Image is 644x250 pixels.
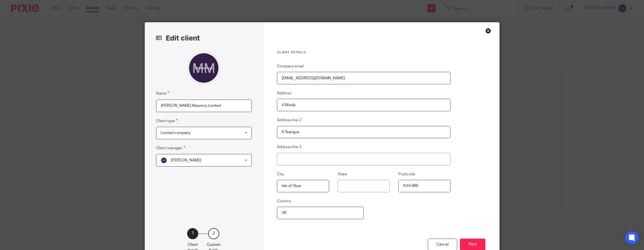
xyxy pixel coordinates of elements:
label: Country [277,198,291,204]
h2: Edit client [156,34,252,43]
label: Company email [277,64,304,69]
span: [PERSON_NAME] [171,158,201,162]
label: State [338,171,347,177]
div: 1 [187,228,198,239]
label: Client manager [156,145,185,151]
h3: Client details [277,50,451,55]
label: City [277,171,284,177]
span: Limited company [161,131,190,135]
label: Name [156,90,169,97]
label: Postcode [398,171,415,177]
div: Close this dialog window [485,28,491,34]
label: Address [277,90,291,96]
img: svg%3E [161,157,167,164]
label: Address line 2 [277,117,301,123]
div: 2 [208,228,219,239]
label: Client type [156,118,178,124]
label: Address line 3 [277,144,301,150]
